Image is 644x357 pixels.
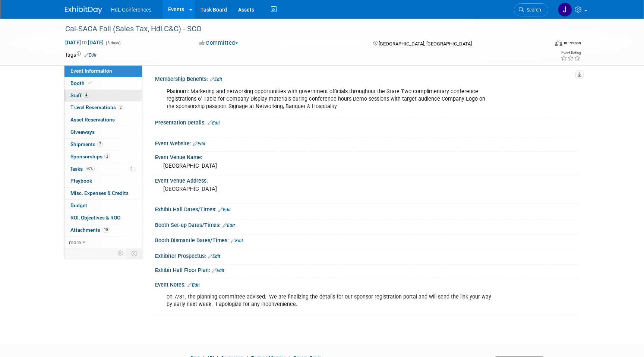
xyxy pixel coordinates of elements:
[155,219,579,229] div: Booth Set-up Dates/Times:
[118,105,123,110] span: 2
[104,154,110,159] span: 2
[193,141,205,146] a: Edit
[187,282,200,288] a: Edit
[105,41,121,45] span: (3 days)
[155,138,579,148] div: Event Website:
[85,166,95,171] span: 60%
[111,7,151,13] span: HdL Conferences
[114,249,127,258] td: Personalize Event Tab Strip
[64,78,142,89] a: Booth
[155,152,579,161] div: Event Venue Name:
[64,102,142,114] a: Travel Reservations2
[208,120,220,126] a: Edit
[222,223,235,228] a: Edit
[514,3,548,16] a: Search
[65,39,104,46] span: [DATE] [DATE]
[70,141,103,147] span: Shipments
[63,22,537,36] div: Cal-SACA Fall (Sales Tax, HdLC&C) - SCO
[163,186,323,192] pre: [GEOGRAPHIC_DATA]
[504,39,581,50] div: Event Format
[212,268,224,273] a: Edit
[64,139,142,151] a: Shipments2
[155,235,579,244] div: Booth Dismantle Dates/Times:
[64,237,142,249] a: more
[64,163,142,175] a: Tasks60%
[70,92,89,98] span: Staff
[561,51,581,55] div: Event Rating
[70,104,123,110] span: Travel Reservations
[64,114,142,126] a: Asset Reservations
[155,265,579,274] div: Exhibit Hall Floor Plan:
[64,90,142,102] a: Staff4
[155,250,579,260] div: Exhibitor Prospectus:
[127,249,142,258] td: Toggle Event Tabs
[70,68,112,74] span: Event Information
[65,51,97,59] td: Tags
[155,175,579,184] div: Event Venue Address:
[231,238,243,243] a: Edit
[70,117,115,123] span: Asset Reservations
[70,80,93,86] span: Booth
[161,290,497,312] div: on 7/31, the planning committee advised: We are finalizing the details for our sponsor registrati...
[70,129,95,135] span: Giveaways
[524,7,541,13] span: Search
[81,40,88,45] span: to
[69,239,81,245] span: more
[70,154,110,159] span: Sponsorships
[161,160,574,172] div: [GEOGRAPHIC_DATA]
[555,40,562,46] img: Format-Inperson.png
[210,77,222,82] a: Edit
[97,141,103,147] span: 2
[64,175,142,187] a: Playbook
[379,41,472,47] span: [GEOGRAPHIC_DATA], [GEOGRAPHIC_DATA]
[155,73,579,83] div: Membership Benefits:
[70,215,120,221] span: ROI, Objectives & ROO
[70,166,95,172] span: Tasks
[102,227,110,233] span: 10
[155,204,579,214] div: Exhibit Hall Dates/Times:
[558,3,572,17] img: Johnny Nguyen
[88,81,92,85] i: Booth reservation complete
[64,65,142,77] a: Event Information
[70,178,92,184] span: Playbook
[208,254,220,259] a: Edit
[70,227,110,233] span: Attachments
[64,212,142,224] a: ROI, Objectives & ROO
[64,200,142,212] a: Budget
[70,190,129,196] span: Misc. Expenses & Credits
[64,151,142,163] a: Sponsorships2
[83,92,89,98] span: 4
[563,40,581,46] div: In-Person
[84,53,97,58] a: Edit
[155,279,579,289] div: Event Notes:
[64,126,142,138] a: Giveaways
[218,207,231,212] a: Edit
[64,224,142,236] a: Attachments10
[64,187,142,199] a: Misc. Expenses & Credits
[155,117,579,127] div: Presentation Details:
[161,84,497,114] div: Platinum: Marketing and networking opportunities with government officials throughout the State T...
[70,202,87,208] span: Budget
[197,39,241,47] button: Committed
[65,6,102,14] img: ExhibitDay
